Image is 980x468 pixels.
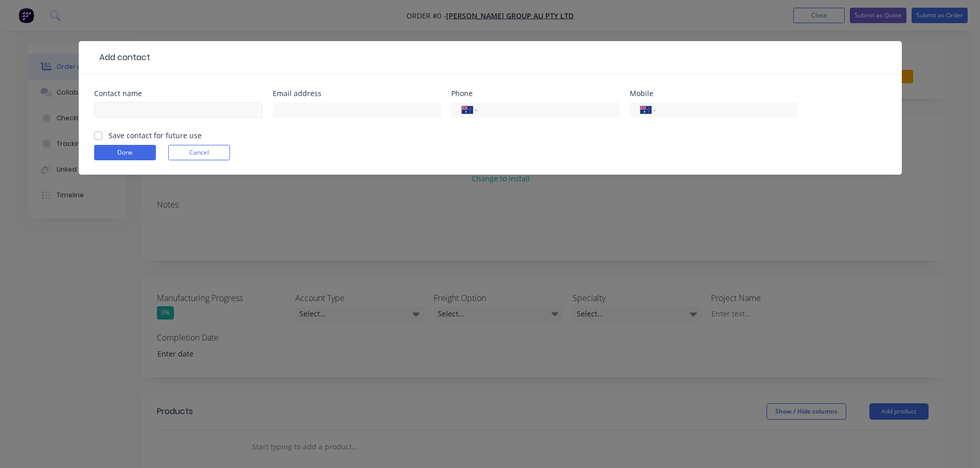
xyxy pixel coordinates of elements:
[630,90,798,97] div: Mobile
[109,130,202,141] label: Save contact for future use
[273,90,441,97] div: Email address
[94,145,156,160] button: Done
[94,51,150,64] div: Add contact
[94,90,262,97] div: Contact name
[168,145,230,160] button: Cancel
[451,90,619,97] div: Phone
